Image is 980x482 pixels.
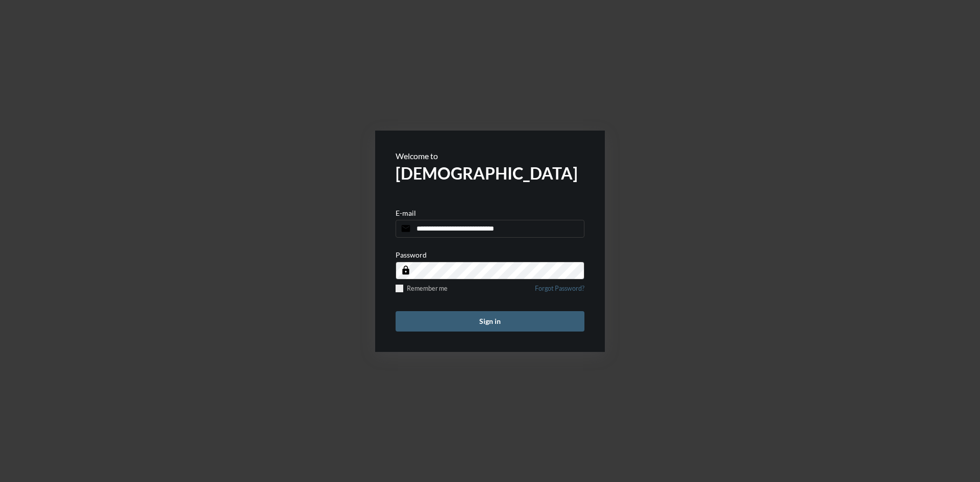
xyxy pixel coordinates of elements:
[396,311,584,332] button: Sign in
[396,151,584,161] p: Welcome to
[396,250,427,259] p: Password
[396,209,416,217] p: E-mail
[396,163,584,183] h2: [DEMOGRAPHIC_DATA]
[396,285,448,292] label: Remember me
[535,285,584,298] a: Forgot Password?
